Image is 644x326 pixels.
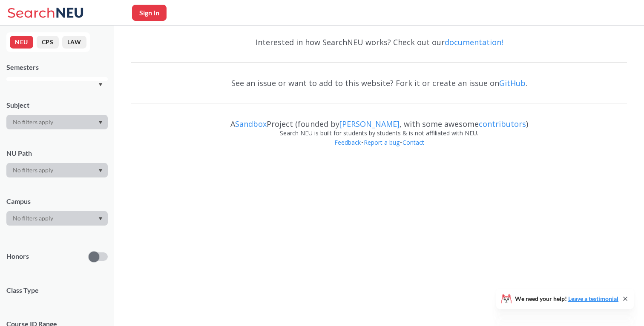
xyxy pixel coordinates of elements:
[445,37,503,47] a: documentation!
[6,63,108,72] div: Semesters
[6,211,108,226] div: Dropdown arrow
[334,138,361,146] a: Feedback
[515,296,618,302] span: We need your help!
[568,295,618,302] a: Leave a testimonial
[6,163,108,177] div: Dropdown arrow
[10,36,33,49] button: NEU
[131,138,627,160] div: • •
[131,30,627,54] div: Interested in how SearchNEU works? Check out our
[363,138,400,146] a: Report a bug
[131,71,627,95] div: See an issue or want to add to this website? Fork it or create an issue on .
[6,149,108,158] div: NU Path
[339,119,400,129] a: [PERSON_NAME]
[37,36,59,49] button: CPS
[98,169,103,172] svg: Dropdown arrow
[6,115,108,129] div: Dropdown arrow
[62,36,86,49] button: LAW
[6,197,108,206] div: Campus
[98,217,103,220] svg: Dropdown arrow
[479,119,526,129] a: contributors
[98,83,103,86] svg: Dropdown arrow
[235,119,267,129] a: Sandbox
[499,78,526,88] a: GitHub
[98,121,103,124] svg: Dropdown arrow
[132,5,167,21] button: Sign In
[131,129,627,138] div: Search NEU is built for students by students & is not affiliated with NEU.
[6,286,108,295] span: Class Type
[6,100,108,110] div: Subject
[402,138,425,146] a: Contact
[131,112,627,129] div: A Project (founded by , with some awesome )
[6,252,29,261] p: Honors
